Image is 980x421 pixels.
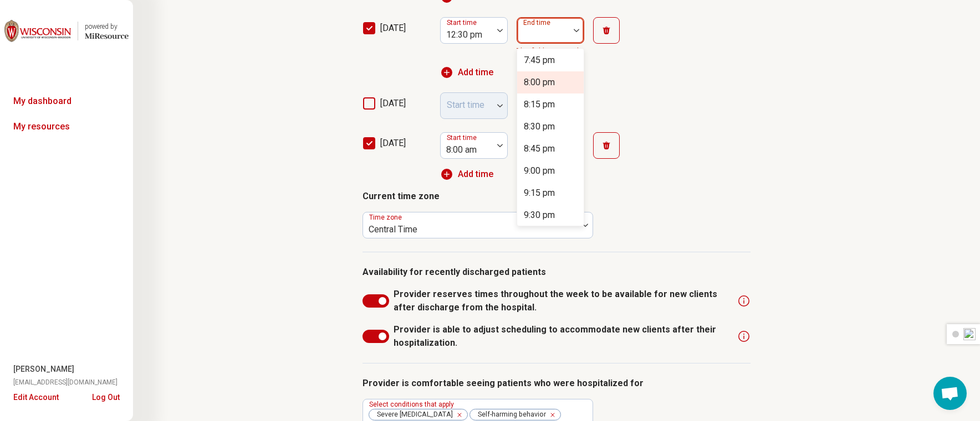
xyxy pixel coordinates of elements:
div: 9:30 pm [524,209,555,222]
span: [EMAIL_ADDRESS][DOMAIN_NAME] [13,377,118,387]
label: End time [523,19,553,27]
span: Provider reserves times throughout the week to be available for new clients after discharge from ... [394,288,733,314]
p: Current time zone [363,190,751,203]
span: Add time [458,66,493,79]
div: 8:00 pm [524,76,555,89]
label: Start time [447,134,479,142]
div: 8:15 pm [524,98,555,111]
div: 8:45 pm [524,142,555,155]
span: Add time [458,168,493,181]
div: 9:00 pm [524,164,555,178]
a: University of Wisconsin-Madisonpowered by [4,18,129,44]
a: Open chat [933,377,967,410]
label: Time zone [369,214,404,221]
button: Add time [440,66,493,79]
button: Add time [440,168,493,181]
span: [DATE] [380,23,406,33]
span: Severe [MEDICAL_DATA] [369,409,456,420]
span: [DATE] [380,138,406,148]
p: Provider is comfortable seeing patients who were hospitalized for [363,377,751,390]
span: This field is required! [517,47,580,55]
span: [PERSON_NAME] [13,363,74,375]
label: Start time [447,19,479,27]
div: 7:45 pm [524,54,555,67]
div: 8:30 pm [524,120,555,133]
span: [DATE] [380,98,406,108]
button: Log Out [92,392,120,401]
p: Availability for recently discharged patients [363,266,751,279]
span: Provider is able to adjust scheduling to accommodate new clients after their hospitalization. [394,323,733,350]
button: Edit Account [13,392,59,403]
div: 9:15 pm [524,186,555,200]
img: University of Wisconsin-Madison [4,18,71,44]
div: powered by [85,22,129,32]
label: Select conditions that apply [369,401,456,408]
span: Self-harming behavior [470,409,549,420]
